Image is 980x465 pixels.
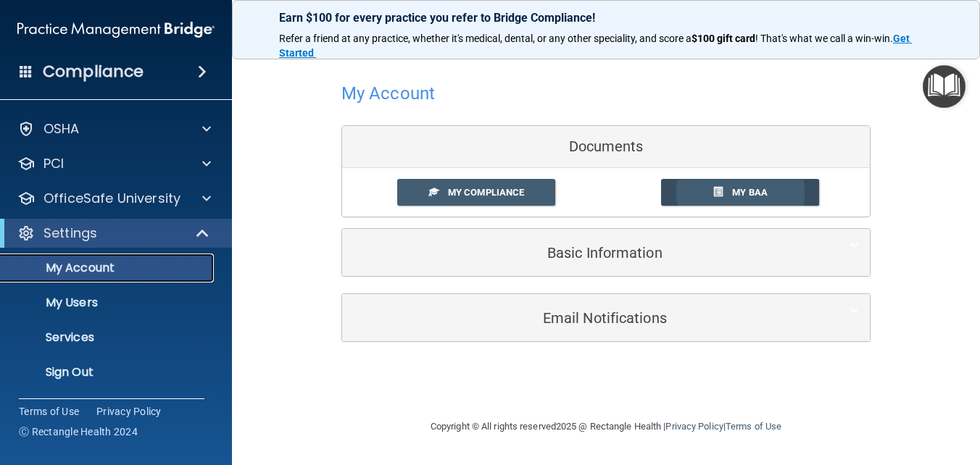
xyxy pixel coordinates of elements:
[279,33,912,59] a: Get Started
[43,225,97,242] p: Settings
[19,404,79,419] a: Terms of Use
[9,296,207,310] p: My Users
[43,155,64,172] p: PCI
[9,261,207,275] p: My Account
[732,187,768,198] span: My BAA
[692,33,755,44] strong: $100 gift card
[9,330,207,345] p: Services
[17,155,211,172] a: PCI
[353,245,815,261] h5: Basic Information
[96,404,162,419] a: Privacy Policy
[755,33,893,44] span: ! That's what we call a win-win.
[279,11,933,25] p: Earn $100 for every practice you refer to Bridge Compliance!
[342,126,870,168] div: Documents
[43,190,180,207] p: OfficeSafe University
[341,403,871,450] div: Copyright © All rights reserved 2025 @ Rectangle Health | |
[448,187,524,198] span: My Compliance
[43,120,80,138] p: OSHA
[17,15,215,44] img: PMB logo
[279,33,692,44] span: Refer a friend at any practice, whether it's medical, dental, or any other speciality, and score a
[726,421,781,432] a: Terms of Use
[9,365,207,380] p: Sign Out
[665,421,723,432] a: Privacy Policy
[17,190,211,207] a: OfficeSafe University
[923,65,966,108] button: Open Resource Center
[17,120,211,138] a: OSHA
[43,62,144,82] h4: Compliance
[19,424,138,439] span: Ⓒ Rectangle Health 2024
[353,236,859,269] a: Basic Information
[353,301,859,334] a: Email Notifications
[17,225,210,242] a: Settings
[353,310,815,326] h5: Email Notifications
[341,84,435,103] h4: My Account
